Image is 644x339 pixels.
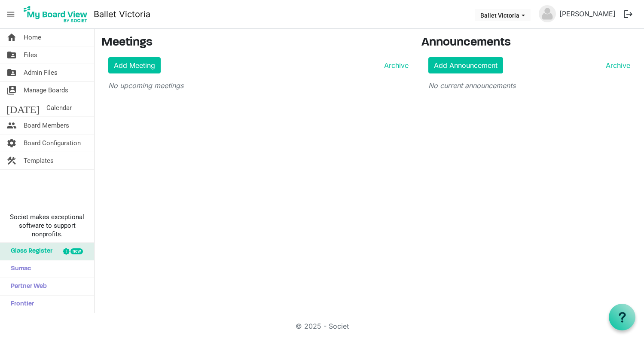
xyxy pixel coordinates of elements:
span: Partner Web [6,278,47,295]
span: Sumac [6,260,31,278]
img: My Board View Logo [21,3,90,25]
span: folder_shared [6,46,17,64]
a: [PERSON_NAME] [556,5,619,22]
span: Frontier [6,296,34,313]
span: Board Members [24,117,69,134]
span: switch_account [6,82,17,99]
span: Societ makes exceptional software to support nonprofits. [4,213,90,238]
span: people [6,117,17,134]
span: Files [24,46,37,64]
a: © 2025 - Societ [296,322,349,330]
a: My Board View Logo [21,3,94,25]
a: Add Announcement [428,57,503,73]
span: Home [24,29,41,46]
span: Calendar [46,99,72,116]
h3: Announcements [421,36,637,50]
a: Archive [381,60,409,70]
span: settings [6,134,17,152]
img: no-profile-picture.svg [539,5,556,22]
span: menu [3,6,19,22]
button: logout [619,5,637,23]
span: Admin Files [24,64,58,81]
span: [DATE] [6,99,40,116]
span: home [6,29,17,46]
span: Manage Boards [24,82,68,99]
span: Board Configuration [24,134,81,152]
h3: Meetings [101,36,409,50]
div: new [70,248,83,254]
span: Templates [24,152,54,169]
a: Ballet Victoria [94,6,150,23]
span: folder_shared [6,64,17,81]
span: construction [6,152,17,169]
p: No upcoming meetings [108,80,409,91]
a: Add Meeting [108,57,161,73]
a: Archive [602,60,630,70]
p: No current announcements [428,80,630,91]
span: Glass Register [6,243,52,260]
button: Ballet Victoria dropdownbutton [475,9,531,21]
